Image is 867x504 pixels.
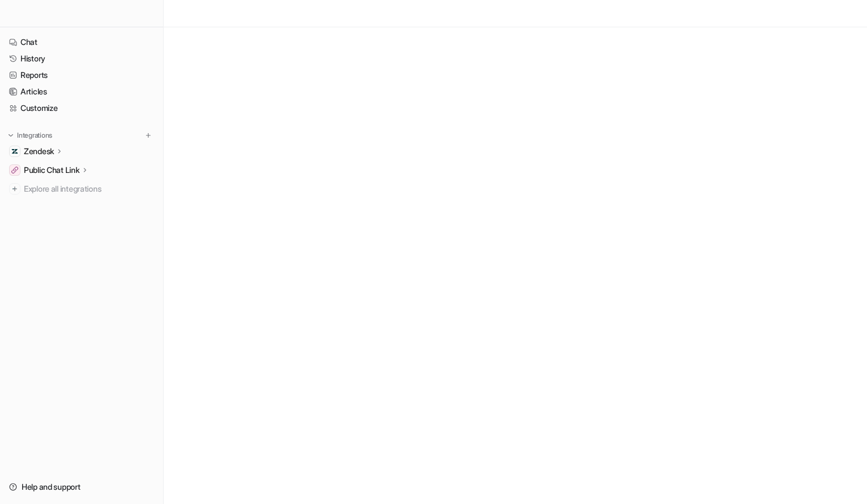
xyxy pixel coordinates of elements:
a: Reports [5,67,159,83]
img: explore all integrations [9,183,20,195]
img: Zendesk [11,148,18,155]
a: History [5,51,159,67]
img: menu_add.svg [144,131,152,139]
p: Public Chat Link [24,164,80,176]
span: Explore all integrations [24,180,154,198]
a: Help and support [5,479,159,495]
button: Integrations [5,130,56,141]
p: Zendesk [24,146,54,157]
img: Public Chat Link [11,167,18,173]
a: Chat [5,34,159,50]
a: Customize [5,100,159,116]
p: Integrations [17,131,52,140]
img: expand menu [7,131,15,139]
a: Articles [5,84,159,100]
a: Explore all integrations [5,181,159,197]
